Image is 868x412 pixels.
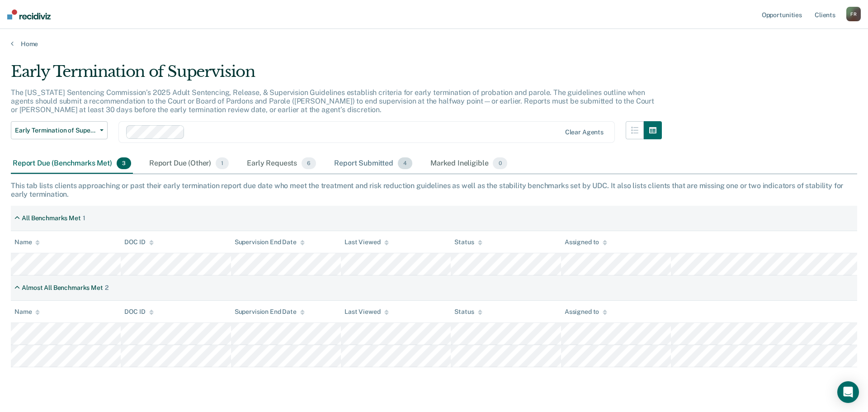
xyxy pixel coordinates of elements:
[837,381,859,403] div: Open Intercom Messenger
[124,238,153,246] div: DOC ID
[454,308,482,316] div: Status
[565,128,604,136] div: Clear agents
[7,9,51,19] img: Recidiviz
[565,238,607,246] div: Assigned to
[15,127,96,134] span: Early Termination of Supervision
[11,62,662,88] div: Early Termination of Supervision
[302,157,316,169] span: 6
[454,238,482,246] div: Status
[14,238,40,246] div: Name
[846,7,861,21] button: FR
[235,238,305,246] div: Supervision End Date
[235,308,305,316] div: Supervision End Date
[216,157,229,169] span: 1
[565,308,607,316] div: Assigned to
[11,88,654,114] p: The [US_STATE] Sentencing Commission’s 2025 Adult Sentencing, Release, & Supervision Guidelines e...
[14,308,40,316] div: Name
[11,40,857,48] a: Home
[124,308,153,316] div: DOC ID
[11,121,108,139] button: Early Termination of Supervision
[22,214,80,222] div: All Benchmarks Met
[846,7,861,21] div: F R
[11,280,112,295] div: Almost All Benchmarks Met2
[22,284,103,292] div: Almost All Benchmarks Met
[493,157,507,169] span: 0
[332,154,414,174] div: Report Submitted4
[11,211,89,226] div: All Benchmarks Met1
[344,238,388,246] div: Last Viewed
[11,154,133,174] div: Report Due (Benchmarks Met)3
[105,284,108,292] div: 2
[429,154,509,174] div: Marked Ineligible0
[245,154,318,174] div: Early Requests6
[83,214,85,222] div: 1
[344,308,388,316] div: Last Viewed
[11,181,857,199] div: This tab lists clients approaching or past their early termination report due date who meet the t...
[117,157,131,169] span: 3
[398,157,412,169] span: 4
[147,154,231,174] div: Report Due (Other)1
